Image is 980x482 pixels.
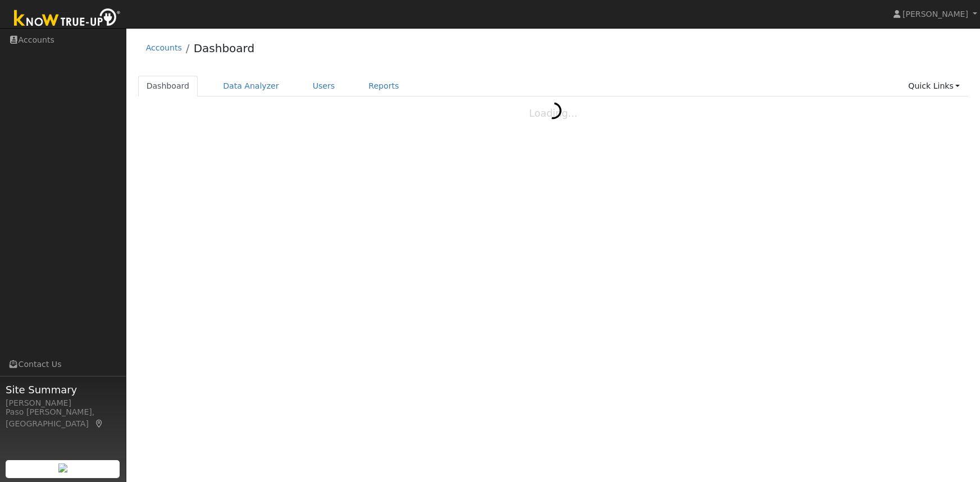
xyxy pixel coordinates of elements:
a: Map [94,419,104,428]
a: Accounts [146,43,182,52]
a: Reports [360,76,407,97]
span: [PERSON_NAME] [902,10,968,19]
div: [PERSON_NAME] [6,397,120,409]
a: Data Analyzer [215,76,288,97]
a: Users [304,76,344,97]
img: retrieve [58,463,67,472]
a: Quick Links [900,76,968,97]
img: Know True-Up [8,6,126,31]
a: Dashboard [138,76,198,97]
a: Dashboard [194,42,255,55]
div: Paso [PERSON_NAME], [GEOGRAPHIC_DATA] [6,406,120,430]
span: Site Summary [6,382,120,397]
